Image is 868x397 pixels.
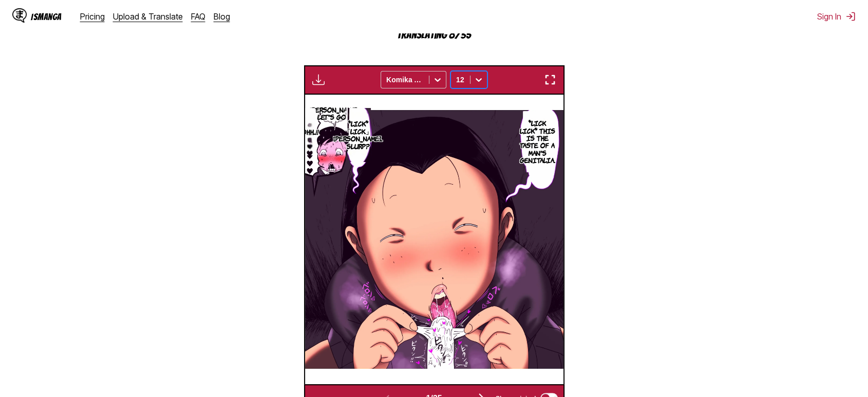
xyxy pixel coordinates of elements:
[308,104,360,123] p: [PERSON_NAME], let's go!!
[305,110,563,369] img: Manga Panel
[12,8,27,23] img: IsManga Logo
[80,11,105,22] a: Pricing
[331,118,385,152] p: *lick* 「Lick.」 [PERSON_NAME]... Slurp?
[191,11,205,22] a: FAQ
[214,11,230,22] a: Blog
[518,117,557,166] p: *lick lick* This is the taste of a man's genitalia.
[31,12,62,22] div: IsManga
[845,11,856,22] img: Sign out
[312,74,325,86] img: Download translated images
[12,8,80,25] a: IsManga LogoIsManga
[113,11,183,22] a: Upload & Translate
[817,11,856,22] button: Sign In
[544,74,556,86] img: Enter fullscreen
[299,126,321,137] p: Ohh...!!
[331,29,537,41] p: Translating 8/35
